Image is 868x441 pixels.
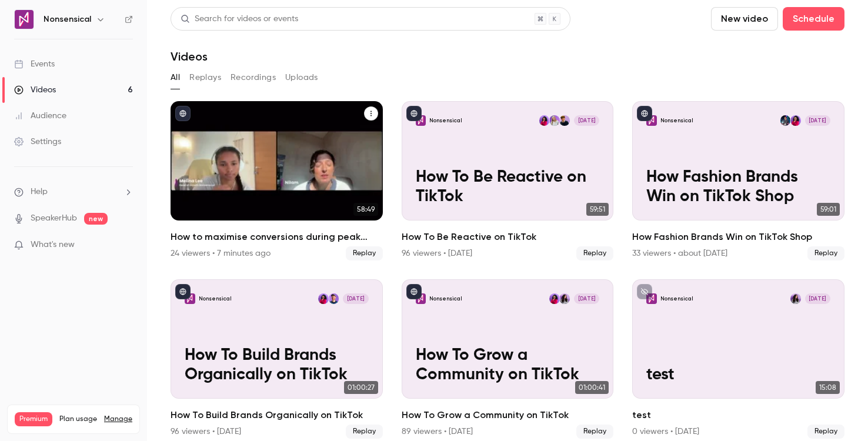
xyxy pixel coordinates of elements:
[807,425,844,439] span: Replay
[586,203,609,216] span: 59:51
[632,101,844,260] a: How Fashion Brands Win on TikTok ShopNonsensicalMelina LeeBroghan Smith[DATE]How Fashion Brands W...
[189,68,221,87] button: Replays
[119,240,133,250] iframe: Noticeable Trigger
[175,106,191,121] button: published
[171,230,383,244] h2: How to maximise conversions during peak season on TikTok
[632,248,727,259] div: 33 viewers • about [DATE]
[574,293,599,304] span: [DATE]
[576,425,613,439] span: Replay
[559,115,570,126] img: Declan Shinnick
[171,68,180,87] button: All
[416,168,600,206] p: How To Be Reactive on TikTok
[171,426,241,437] div: 96 viewers • [DATE]
[780,115,791,126] img: Broghan Smith
[575,381,609,394] span: 01:00:41
[637,106,652,121] button: published
[343,293,368,304] span: [DATE]
[402,426,473,437] div: 89 viewers • [DATE]
[14,84,56,96] div: Videos
[44,14,91,25] h6: Nonsensical
[14,58,55,70] div: Events
[549,115,560,126] img: Chloe Belchamber
[632,230,844,244] h2: How Fashion Brands Win on TikTok Shop
[31,212,77,225] a: SpeakerHub
[199,295,232,302] p: Nonsensical
[790,293,801,304] img: Sarah O'Connor
[185,346,369,384] p: How To Build Brands Organically on TikTok
[429,117,462,124] p: Nonsensical
[318,293,329,304] img: Melina Lee
[406,284,422,299] button: published
[402,101,614,260] a: How To Be Reactive on TikTokNonsensicalDeclan ShinnickChloe BelchamberMelina Lee[DATE]How To Be R...
[632,408,844,422] h2: test
[402,279,614,439] a: How To Grow a Community on TikTokNonsensicalSarah O'ConnorMelina Lee[DATE]How To Grow a Community...
[402,230,614,244] h2: How To Be Reactive on TikTok
[637,284,652,299] button: unpublished
[171,101,844,439] ul: Videos
[559,293,570,304] img: Sarah O'Connor
[344,381,378,394] span: 01:00:27
[576,246,613,260] span: Replay
[84,213,108,225] span: new
[171,408,383,422] h2: How To Build Brands Organically on TikTok
[346,425,383,439] span: Replay
[59,415,97,424] span: Plan usage
[104,415,132,424] a: Manage
[171,101,383,260] li: How to maximise conversions during peak season on TikTok
[632,426,699,437] div: 0 viewers • [DATE]
[14,136,61,148] div: Settings
[181,13,298,25] div: Search for videos or events
[402,101,614,260] li: How To Be Reactive on TikTok
[632,279,844,439] a: testNonsensicalSarah O'Connor[DATE]test15:08test0 viewers • [DATE]Replay
[549,293,560,304] img: Melina Lee
[31,186,48,198] span: Help
[783,7,844,31] button: Schedule
[805,115,830,126] span: [DATE]
[816,381,840,394] span: 15:08
[171,7,844,434] section: Videos
[646,168,830,206] p: How Fashion Brands Win on TikTok Shop
[539,115,550,126] img: Melina Lee
[807,246,844,260] span: Replay
[402,408,614,422] h2: How To Grow a Community on TikTok
[711,7,778,31] button: New video
[790,115,801,126] img: Melina Lee
[805,293,830,304] span: [DATE]
[660,117,693,124] p: Nonsensical
[632,279,844,439] li: test
[285,68,318,87] button: Uploads
[171,248,271,259] div: 24 viewers • 7 minutes ago
[14,110,66,122] div: Audience
[429,295,462,302] p: Nonsensical
[416,346,600,384] p: How To Grow a Community on TikTok
[817,203,840,216] span: 59:01
[171,49,208,64] h1: Videos
[632,101,844,260] li: How Fashion Brands Win on TikTok Shop
[406,106,422,121] button: published
[31,239,75,251] span: What's new
[171,279,383,439] li: How To Build Brands Organically on TikTok
[15,412,52,426] span: Premium
[346,246,383,260] span: Replay
[171,101,383,260] a: 58:49How to maximise conversions during peak season on TikTok24 viewers • 7 minutes agoReplay
[175,284,191,299] button: published
[15,10,34,29] img: Nonsensical
[660,295,693,302] p: Nonsensical
[171,279,383,439] a: How To Build Brands Organically on TikTokNonsensicalSam GilliesMelina Lee[DATE]How To Build Brand...
[353,203,378,216] span: 58:49
[402,279,614,439] li: How To Grow a Community on TikTok
[14,186,133,198] li: help-dropdown-opener
[329,293,339,304] img: Sam Gillies
[574,115,599,126] span: [DATE]
[231,68,276,87] button: Recordings
[402,248,472,259] div: 96 viewers • [DATE]
[646,366,830,385] p: test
